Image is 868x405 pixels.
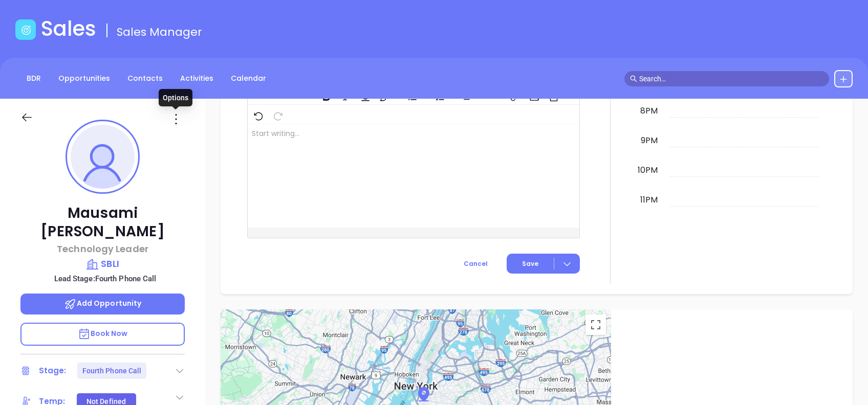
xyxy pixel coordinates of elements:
[464,259,488,268] span: Cancel
[248,106,267,123] span: Undo
[82,363,142,379] div: Fourth Phone Call
[26,272,185,285] p: Lead Stage: Fourth Phone Call
[78,328,128,339] span: Book Now
[39,363,67,378] div: Stage:
[639,73,823,84] input: Search…
[159,89,192,106] div: Options
[20,204,185,241] p: Mausami [PERSON_NAME]
[20,257,185,271] a: SBLI
[20,70,47,87] a: BDR
[638,194,660,206] div: 11pm
[174,70,220,87] a: Activities
[41,16,96,41] h1: Sales
[639,134,660,147] div: 9pm
[522,259,538,268] span: Save
[638,105,660,117] div: 8pm
[585,314,606,335] button: Toggle fullscreen view
[636,164,660,176] div: 10pm
[225,70,272,87] a: Calendar
[71,125,135,189] img: profile-user
[52,70,116,87] a: Opportunities
[630,75,637,82] span: search
[20,242,185,256] p: Technology Leader
[64,298,142,308] span: Add Opportunity
[507,254,580,274] button: Save
[121,70,169,87] a: Contacts
[117,24,202,40] span: Sales Manager
[268,106,286,123] span: Redo
[445,254,507,274] button: Cancel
